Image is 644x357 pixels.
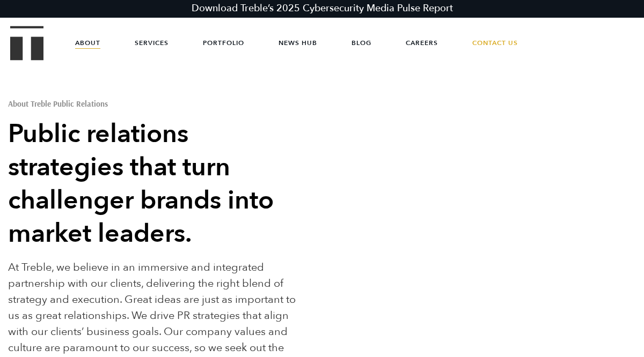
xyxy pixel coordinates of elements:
[406,27,438,59] a: Careers
[75,27,100,59] a: About
[135,27,169,59] a: Services
[8,100,303,108] h1: About Treble Public Relations
[472,27,518,59] a: Contact Us
[10,26,44,60] img: Treble logo
[8,117,303,250] h2: Public relations strategies that turn challenger brands into market leaders.
[352,27,371,59] a: Blog
[203,27,244,59] a: Portfolio
[11,27,43,59] a: Treble Homepage
[279,27,317,59] a: News Hub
